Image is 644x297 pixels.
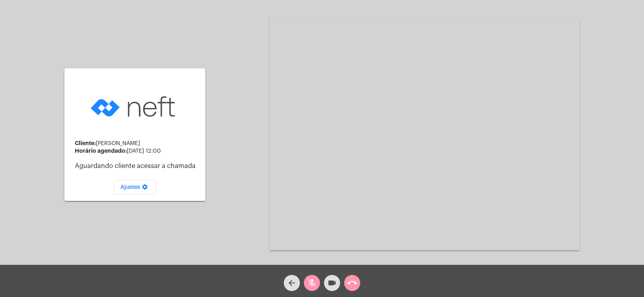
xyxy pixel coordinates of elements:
[120,184,150,190] span: Ajustes
[287,278,297,288] mat-icon: arrow_back
[307,278,317,288] mat-icon: mic_off
[140,184,150,193] mat-icon: settings
[89,84,181,130] img: logo-neft-novo-2.png
[75,140,96,146] strong: Cliente:
[75,140,199,147] div: [PERSON_NAME]
[347,278,357,288] mat-icon: call_end
[114,180,156,195] button: Ajustes
[327,278,337,288] mat-icon: videocam
[75,148,127,154] strong: Horário agendado:
[75,148,199,154] div: [DATE] 12:00
[75,162,199,170] p: Aguardando cliente acessar a chamada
